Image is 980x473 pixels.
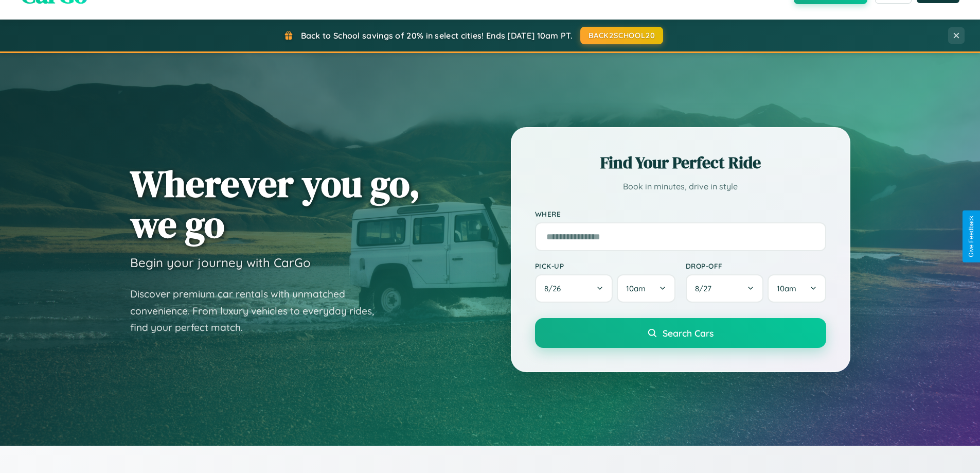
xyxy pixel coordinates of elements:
span: Search Cars [663,327,714,339]
button: 8/26 [535,274,613,303]
button: BACK2SCHOOL20 [580,27,663,44]
h1: Wherever you go, we go [130,163,420,244]
button: 10am [617,274,675,303]
button: Search Cars [535,318,826,348]
span: 8 / 26 [544,284,566,293]
p: Discover premium car rentals with unmatched convenience. From luxury vehicles to everyday rides, ... [130,286,387,336]
h2: Find Your Perfect Ride [535,151,826,174]
span: 8 / 27 [695,284,717,293]
span: 10am [777,284,796,293]
button: 8/27 [686,274,764,303]
label: Drop-off [686,261,826,270]
span: 10am [626,284,646,293]
h3: Begin your journey with CarGo [130,255,311,270]
span: Back to School savings of 20% in select cities! Ends [DATE] 10am PT. [301,30,573,41]
label: Where [535,209,826,218]
div: Give Feedback [968,216,975,257]
p: Book in minutes, drive in style [535,179,826,194]
button: 10am [768,274,826,303]
label: Pick-up [535,261,675,270]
